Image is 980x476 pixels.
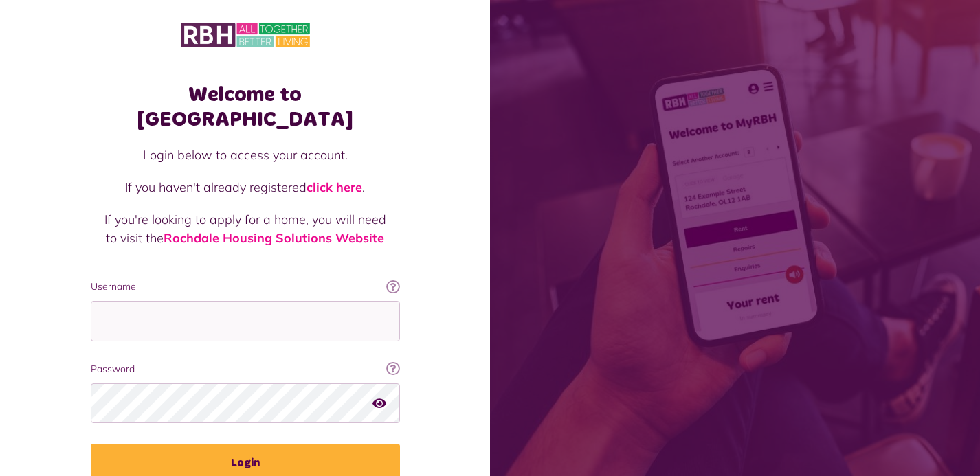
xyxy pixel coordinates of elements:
a: click here [307,179,362,195]
p: If you're looking to apply for a home, you will need to visit the [104,210,386,247]
p: Login below to access your account. [104,146,386,164]
label: Username [91,280,400,294]
p: If you haven't already registered . [104,178,386,196]
label: Password [91,362,400,376]
img: MyRBH [181,21,310,49]
h1: Welcome to [GEOGRAPHIC_DATA] [91,82,400,132]
a: Rochdale Housing Solutions Website [164,230,384,246]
